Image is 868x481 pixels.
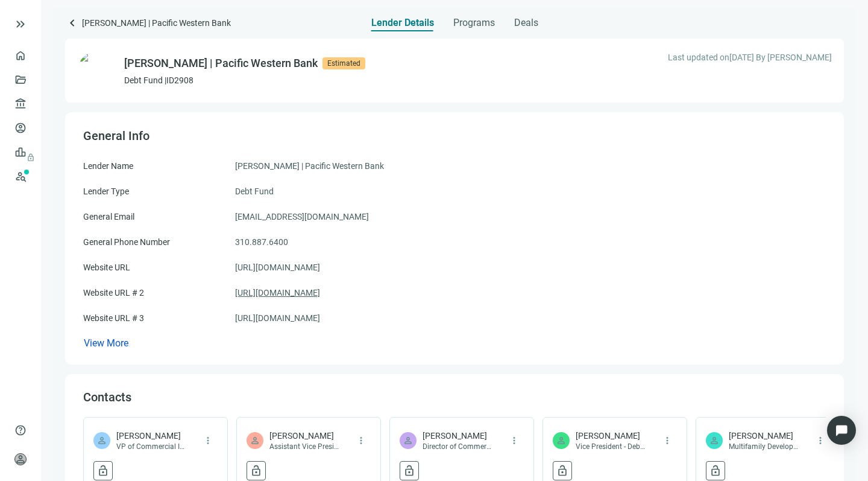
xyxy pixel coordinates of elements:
button: View More [83,337,129,349]
span: Lender Type [83,186,129,196]
span: Multifamily Development Analyst [729,442,798,451]
span: [PERSON_NAME] | Pacific Western Bank [235,159,384,173]
span: [PERSON_NAME] [576,430,645,442]
span: person [250,435,260,446]
button: lock_open [400,461,419,480]
span: more_vert [662,435,673,446]
span: Programs [453,17,495,29]
span: Website URL # 3 [83,313,144,323]
span: Deals [514,17,538,29]
button: lock_open [553,461,572,480]
span: Vice President - Debt Investment Group [576,442,645,451]
span: lock_open [97,465,109,477]
span: [PERSON_NAME] [729,430,798,442]
div: Open Intercom Messenger [827,416,856,445]
span: Lender Name [83,161,133,171]
span: person [556,435,567,446]
span: lock_open [403,465,415,477]
span: 310.887.6400 [235,235,288,249]
a: [URL][DOMAIN_NAME] [235,261,320,274]
span: View More [84,337,128,349]
span: VP of Commercial Investments Group [116,442,186,451]
span: more_vert [815,435,826,446]
span: Last updated on [DATE] By [PERSON_NAME] [668,51,832,64]
span: [PERSON_NAME] [269,430,339,442]
span: General Email [83,212,134,221]
span: [PERSON_NAME] [423,430,492,442]
span: Assistant Vice President [269,442,339,451]
span: Estimated [322,57,365,69]
span: General Phone Number [83,237,170,247]
p: Debt Fund | ID 2908 [124,74,365,86]
a: [URL][DOMAIN_NAME] [235,311,320,325]
span: lock_open [250,465,262,477]
a: [URL][DOMAIN_NAME] [235,286,320,299]
span: General Info [83,129,149,143]
span: [PERSON_NAME] [116,430,186,442]
button: keyboard_double_arrow_right [13,17,28,31]
span: [PERSON_NAME] | Pacific Western Bank [82,16,231,32]
button: lock_open [706,461,725,480]
span: more_vert [356,435,366,446]
span: help [14,424,27,436]
button: lock_open [93,461,113,480]
span: Contacts [83,390,131,404]
span: Website URL # 2 [83,288,144,298]
span: person [14,453,27,465]
img: b8910862-6e61-4703-912a-0f79a0bb89a5 [77,51,117,91]
span: person [96,435,107,446]
span: Director of Commercial Investments [423,442,492,451]
span: person [403,435,414,446]
span: lock_open [556,465,568,477]
span: [EMAIL_ADDRESS][DOMAIN_NAME] [235,210,369,223]
div: [PERSON_NAME] | Pacific Western Bank [124,55,318,72]
span: person [709,435,720,446]
button: more_vert [658,431,677,450]
span: Lender Details [371,17,434,29]
span: Website URL [83,263,130,272]
button: more_vert [505,431,524,450]
button: lock_open [247,461,266,480]
a: keyboard_arrow_left [65,16,80,32]
button: more_vert [811,431,830,450]
span: lock_open [709,465,722,477]
span: Debt Fund [235,185,274,198]
button: more_vert [198,431,218,450]
span: keyboard_arrow_left [65,16,80,30]
button: more_vert [351,431,371,450]
span: more_vert [203,435,213,446]
span: more_vert [509,435,520,446]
